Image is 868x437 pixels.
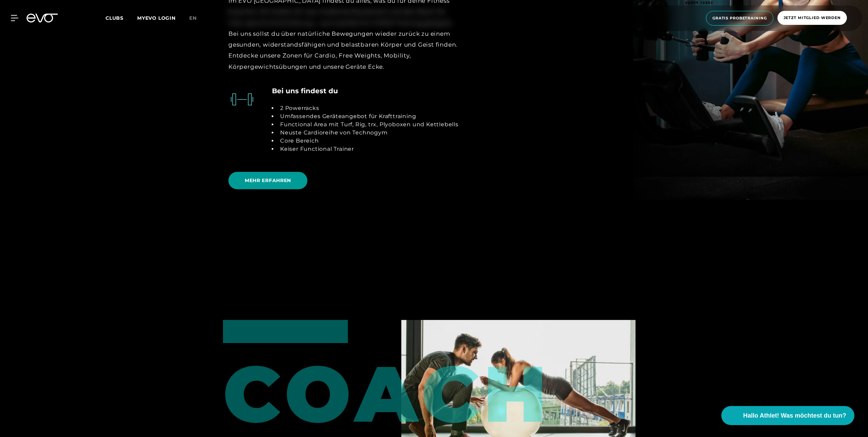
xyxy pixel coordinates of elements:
[137,15,176,21] a: MYEVO LOGIN
[277,120,459,129] li: Functional Area mit Turf, Rig, trx, Plyoboxen und Kettlebells
[277,112,459,120] li: Umfassendes Geräteangebot für Krafttraining
[106,15,137,21] a: Clubs
[784,15,841,21] span: Jetzt Mitglied werden
[277,137,459,145] li: Core Bereich
[272,86,338,96] h4: Bei uns findest du
[189,14,205,22] a: en
[189,15,197,21] span: en
[228,167,310,194] a: MEHR ERFAHREN
[775,11,849,26] a: Jetzt Mitglied werden
[245,177,291,184] span: MEHR ERFAHREN
[712,15,767,21] span: Gratis Probetraining
[704,11,775,26] a: Gratis Probetraining
[106,15,124,21] span: Clubs
[223,320,317,433] div: Coach
[277,104,459,112] li: 2 Powerracks
[743,411,846,420] span: Hallo Athlet! Was möchtest du tun?
[277,129,459,137] li: Neuste Cardioreihe von Technogym
[721,406,854,425] button: Hallo Athlet! Was möchtest du tun?
[277,145,459,153] li: Keiser Functional Trainer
